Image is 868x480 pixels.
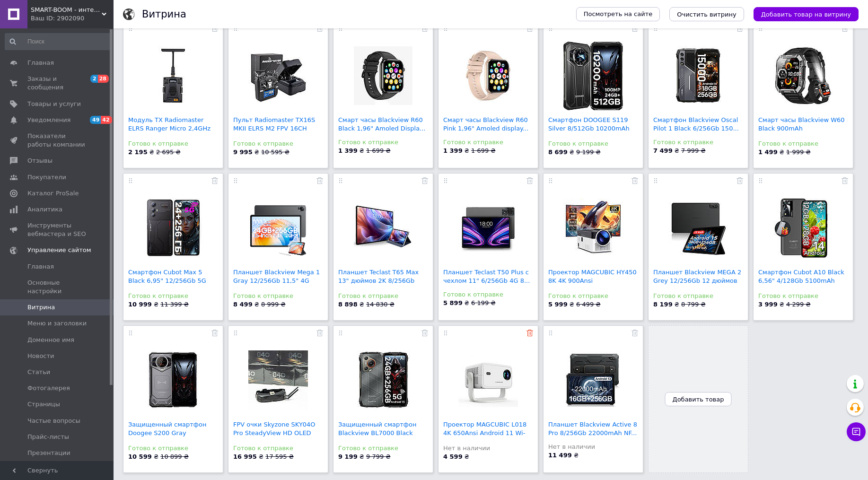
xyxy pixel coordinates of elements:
[786,301,810,308] span: 4 299 ₴
[211,329,218,336] a: Убрать с витрины
[338,301,366,308] span: ₴
[584,10,653,18] span: Посмотреть на сайте
[27,368,50,376] span: Статьи
[101,116,112,124] span: 42
[736,176,743,183] a: Убрать с витрины
[653,269,741,293] a: Планшет Blackview MEGA 2 Grey 12/256Gb 12 дюймов 4...
[758,292,848,300] div: Готово к отправке
[761,11,851,18] span: Добавить товар на витрину
[758,148,778,156] b: 1 499
[548,269,637,293] a: Проектор MAGCUBIC HY450 8K 4K 900Ansi Ультракоротк...
[548,140,638,148] div: Готово к отправке
[233,148,261,156] span: ₴
[338,301,358,308] b: 8 898
[548,451,638,460] div: ₴
[786,148,810,156] span: 1 999 ₴
[27,75,88,92] span: Заказы и сообщения
[458,198,518,258] img: Планшет Teclast T50 Plus с чехлом 11" 6/256Gb 4G 8000mAh Globa version
[443,290,533,299] div: Готово к отправке
[443,147,471,154] span: ₴
[681,147,705,154] span: 7 999 ₴
[27,449,70,457] span: Презентации
[128,301,152,308] b: 10 999
[211,176,218,183] a: Убрать с витрины
[98,75,109,83] span: 28
[354,46,412,105] img: Смарт часы Blackview R60 Black 1,96" Amoled Display 800mAh защита от воды IP68
[248,46,308,105] img: Пульт Radiomaster TX16S MKII ELRS M2 FPV 16CH аппаратура управления
[548,292,638,300] div: Готово к отправке
[576,301,600,308] span: 6 499 ₴
[353,350,413,410] img: Защищенный смартфон Blackview BL7000 Black 8/256Gb 5G NFC 7500mAh Android 15
[631,329,638,336] a: Убрать с витрины
[128,453,152,460] b: 10 599
[156,148,180,156] span: 2 695 ₴
[526,176,533,183] a: Убрать с витрины
[27,157,53,165] span: Отзывы
[842,176,848,183] a: Убрать с витрины
[233,421,316,445] a: FPV очки Skyzone SKY04O Pro SteadyView HD OLED FPV...
[842,24,848,31] a: Убрать с витрины
[758,148,786,156] span: ₴
[758,116,845,140] a: Смарт часы Blackview W60 Black 900mAh Водонепоница...
[847,422,866,441] button: Чат с покупателем
[338,292,428,300] div: Готово к отправке
[526,24,533,31] a: Убрать с витрины
[27,205,62,214] span: Аналитика
[160,301,189,308] span: 11 399 ₴
[128,453,160,460] span: ₴
[27,262,54,271] span: Главная
[758,301,778,308] b: 3 999
[128,140,218,148] div: Готово к отправке
[128,444,218,453] div: Готово к отправке
[421,329,428,336] a: Убрать с витрины
[443,269,530,284] a: Планшет Teclast T50 Plus с чехлом 11" 6/256Gb 4G 8...
[443,421,526,445] a: Проектор MAGCUBIC L018 4K 650Ansi Android 11 Wi-Fi...
[233,269,320,293] a: Планшет Blackview Mega 1 Gray 12/256Gb 11,5" 4G 88...
[233,116,315,140] a: Пульт Radiomaster TX16S MKII ELRS M2 FPV 16CH аппа...
[366,453,390,460] span: 9 799 ₴
[338,444,428,453] div: Готово к отправке
[90,75,98,83] span: 2
[27,433,69,441] span: Прайс-листы
[576,148,600,156] span: 9 199 ₴
[338,147,358,154] b: 1 399
[421,176,428,183] a: Убрать с витрины
[563,350,623,410] img: Планшет Blackview Active 8 Pro 8/256Gb 22000mAh NFC Black 10,36" Octa Core + стилус
[248,350,308,410] img: FPV очки Skyzone SKY04O Pro SteadyView HD OLED FPV шлем для квадрокоптера Skyzone SKY040 Pro
[27,400,60,409] span: Страницы
[458,46,518,105] img: Смарт часы Blackview R60 Pink 1,96" Amoled display 800mAh Защита от воды IP68
[677,11,736,18] span: Очистить витрину
[673,396,724,403] span: Добавить товар
[27,173,66,182] span: Покупатели
[211,24,218,31] a: Убрать с витрины
[233,148,253,156] b: 9 995
[353,198,413,258] img: Планшет Teclast T65 Max 13" дюймов 2K 8/256Gb 10000mAh 4G Octa Core Helio G99 + чехол-книжка
[458,354,518,407] img: Проектор MAGCUBIC L018 4K 650Ansi Android 11 Wi-Fi 6 Автофокус Кинотеатр лучше HY300
[27,303,55,312] span: Витрина
[548,148,576,156] span: ₴
[653,138,743,147] div: Готово к отправке
[653,301,673,308] b: 8 199
[27,189,79,198] span: Каталог ProSale
[316,329,323,336] a: Убрать с витрины
[31,6,102,14] span: SMART-BOOM - интернет магазин электроники
[443,147,463,154] b: 1 399
[576,7,660,21] a: Посмотреть на сайте
[27,100,81,108] span: Товары и услуги
[548,452,572,459] b: 11 499
[471,147,495,154] span: 1 699 ₴
[27,132,88,149] span: Показатели работы компании
[90,116,101,124] span: 49
[366,301,395,308] span: 14 830 ₴
[653,147,681,154] span: ₴
[233,444,323,453] div: Готово к отправке
[27,116,70,124] span: Уведомления
[471,299,495,306] span: 6 199 ₴
[27,221,88,238] span: Инструменты вебмастера и SEO
[548,301,568,308] b: 5 999
[27,417,80,425] span: Частые вопросы
[548,301,576,308] span: ₴
[27,279,88,296] span: Основные настройки
[443,299,471,306] span: ₴
[27,352,54,360] span: Новости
